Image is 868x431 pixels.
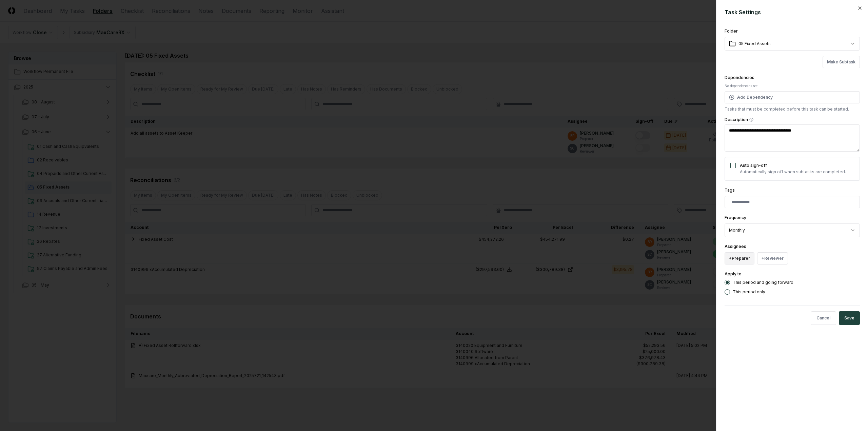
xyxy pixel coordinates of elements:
[725,215,746,220] label: Frequency
[749,118,753,122] button: Description
[733,290,765,294] label: This period only
[839,311,860,325] button: Save
[725,252,754,265] button: +Preparer
[725,271,742,276] label: Apply to
[823,56,860,68] button: Make Subtask
[757,252,788,265] button: +Reviewer
[725,244,746,249] label: Assignees
[725,118,860,122] label: Description
[725,106,860,112] p: Tasks that must be completed before this task can be started.
[740,163,767,168] label: Auto sign-off
[725,83,860,89] div: No dependencies set
[740,169,846,175] p: Automatically sign off when subtasks are completed.
[725,188,735,193] label: Tags
[725,75,754,80] label: Dependencies
[725,28,738,34] label: Folder
[733,280,793,285] label: This period and going forward
[725,8,860,16] h2: Task Settings
[811,311,836,325] button: Cancel
[725,91,860,103] button: Add Dependency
